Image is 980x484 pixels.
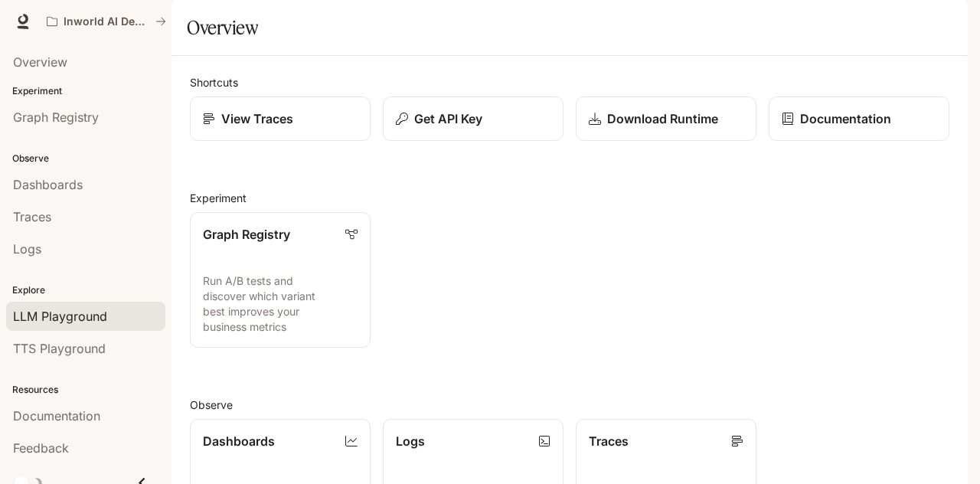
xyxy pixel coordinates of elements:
[589,432,629,450] p: Traces
[190,190,949,206] h2: Experiment
[190,397,949,413] h2: Observe
[383,96,563,141] button: Get API Key
[190,96,371,141] a: View Traces
[607,110,718,128] p: Download Runtime
[221,110,293,128] p: View Traces
[203,273,358,335] p: Run A/B tests and discover which variant best improves your business metrics
[40,6,173,37] button: All workspaces
[203,225,290,244] p: Graph Registry
[190,74,949,90] h2: Shortcuts
[414,110,482,128] p: Get API Key
[769,96,949,141] a: Documentation
[800,110,891,128] p: Documentation
[576,96,756,141] a: Download Runtime
[187,12,258,43] h1: Overview
[190,212,371,348] a: Graph RegistryRun A/B tests and discover which variant best improves your business metrics
[396,432,425,450] p: Logs
[203,432,275,450] p: Dashboards
[64,15,149,28] p: Inworld AI Demos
